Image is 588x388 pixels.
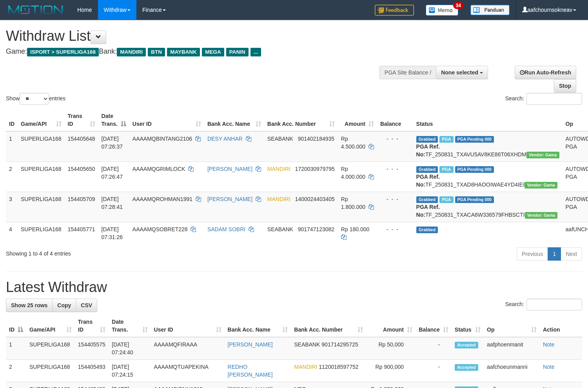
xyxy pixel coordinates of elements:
img: Button%20Memo.svg [426,5,459,16]
td: 3 [6,192,18,222]
a: Stop [554,79,576,92]
td: aafphoenmanit [484,337,540,360]
td: TF_250831_TXAD8HAOOIWAE4YD4IEI [413,161,563,192]
a: SADAM SOBRI [207,226,245,232]
button: None selected [436,66,488,79]
span: SEABANK [267,136,293,142]
td: 1 [6,131,18,162]
a: REDHO [PERSON_NAME] [228,364,273,378]
span: PANIN [226,48,249,56]
th: User ID: activate to sort column ascending [129,109,204,131]
span: MANDIRI [267,166,290,172]
th: ID: activate to sort column descending [6,315,26,337]
a: Next [561,247,582,261]
span: 154405771 [68,226,95,232]
b: PGA Ref. No: [416,174,440,188]
a: CSV [76,299,97,312]
a: Copy [52,299,76,312]
td: 154405493 [75,360,109,382]
th: Bank Acc. Name: activate to sort column ascending [204,109,264,131]
span: MAYBANK [167,48,200,56]
span: Copy 901402184935 to clipboard [298,136,334,142]
div: - - - [380,195,410,203]
span: Grabbed [416,227,438,233]
td: SUPERLIGA168 [26,360,75,382]
th: Bank Acc. Number: activate to sort column ascending [291,315,366,337]
div: PGA Site Balance / [379,66,436,79]
span: Rp 4.000.000 [341,166,365,180]
a: [PERSON_NAME] [207,196,252,202]
th: Date Trans.: activate to sort column ascending [109,315,151,337]
td: - [416,360,452,382]
span: [DATE] 07:31:26 [102,226,123,240]
b: PGA Ref. No: [416,204,440,218]
td: 4 [6,222,18,244]
span: AAAAMQBINTANG2106 [132,136,192,142]
div: - - - [380,135,410,143]
span: None selected [441,69,478,76]
label: Search: [505,299,582,310]
img: panduan.png [470,5,510,15]
a: [PERSON_NAME] [207,166,252,172]
span: 154405650 [68,166,95,172]
td: SUPERLIGA168 [18,161,65,192]
span: Copy 1720030979795 to clipboard [295,166,335,172]
td: SUPERLIGA168 [18,222,65,244]
span: Grabbed [416,196,438,203]
span: SEABANK [294,341,320,348]
td: SUPERLIGA168 [18,192,65,222]
span: MANDIRI [117,48,146,56]
span: Show 25 rows [11,302,47,308]
span: 154405709 [68,196,95,202]
span: MEGA [202,48,224,56]
span: SEABANK [267,226,293,232]
td: SUPERLIGA168 [26,337,75,360]
span: ... [250,48,261,56]
span: Accepted [455,364,478,371]
th: Date Trans.: activate to sort column descending [98,109,129,131]
th: ID [6,109,18,131]
th: Bank Acc. Name: activate to sort column ascending [225,315,291,337]
span: Rp 1.800.000 [341,196,365,210]
a: Note [543,341,555,348]
span: PGA Pending [455,136,494,143]
img: Feedback.jpg [375,5,414,16]
span: Vendor URL: https://trx31.1velocity.biz [524,182,557,189]
span: Marked by aafchoeunmanni [439,196,453,203]
td: 2 [6,360,26,382]
td: Rp 50,000 [366,337,416,360]
span: Copy 1400024403405 to clipboard [295,196,335,202]
span: [DATE] 07:26:37 [102,136,123,150]
label: Show entries [6,93,65,105]
th: Game/API: activate to sort column ascending [26,315,75,337]
td: AAAAMQTUAPEKINA [151,360,225,382]
th: Game/API: activate to sort column ascending [18,109,65,131]
th: Balance [377,109,413,131]
th: Bank Acc. Number: activate to sort column ascending [264,109,338,131]
td: [DATE] 07:24:40 [109,337,151,360]
span: Rp 180.000 [341,226,369,232]
a: Note [543,364,555,370]
span: Copy 1120018597752 to clipboard [319,364,358,370]
td: aafchoeunmanni [484,360,540,382]
td: - [416,337,452,360]
label: Search: [505,93,582,105]
span: PGA Pending [455,166,494,173]
span: [DATE] 07:28:41 [102,196,123,210]
td: 2 [6,161,18,192]
span: ISPORT > SUPERLIGA168 [27,48,99,56]
h1: Latest Withdraw [6,279,582,295]
td: TF_250831_TXACA6W336579FHBSCTI [413,192,563,222]
span: Marked by aafheankoy [439,136,453,143]
input: Search: [526,299,582,310]
img: MOTION_logo.png [6,4,65,16]
th: Trans ID: activate to sort column ascending [75,315,109,337]
div: Showing 1 to 4 of 4 entries [6,247,239,257]
span: Vendor URL: https://trx31.1velocity.biz [525,212,558,219]
span: MANDIRI [294,364,317,370]
span: 34 [453,2,464,9]
td: TF_250831_TXAVU5AV8KE86T06XHDM [413,131,563,162]
span: Grabbed [416,136,438,143]
th: Balance: activate to sort column ascending [416,315,452,337]
td: 1 [6,337,26,360]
